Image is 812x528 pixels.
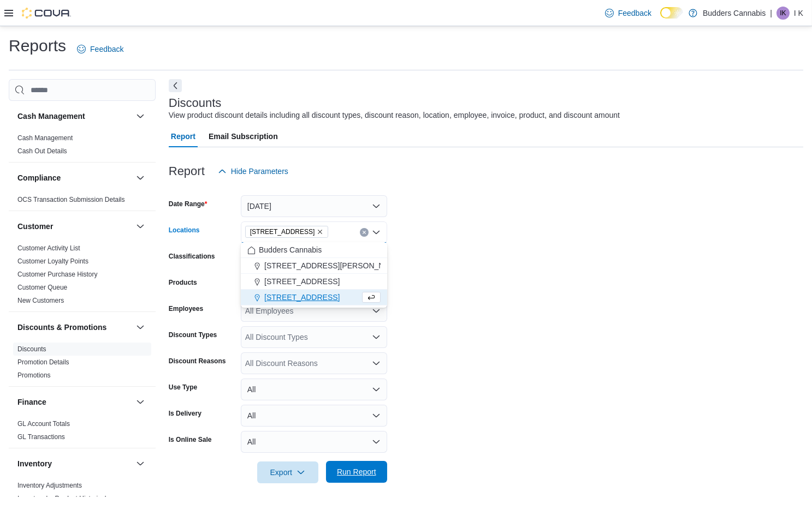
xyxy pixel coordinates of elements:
button: Close list of options [372,228,381,237]
button: [DATE] [241,195,387,217]
span: Feedback [618,8,651,19]
div: Finance [9,417,156,448]
button: Inventory [134,457,147,470]
a: Cash Out Details [17,147,67,155]
button: Remove 3466 Dundas St. W Unit 1 from selection in this group [317,229,323,235]
button: Discounts & Promotions [17,322,132,333]
a: Inventory by Product Historical [17,495,106,502]
div: Discounts & Promotions [9,343,156,386]
button: Customer [17,221,132,232]
label: Date Range [169,200,208,208]
button: [STREET_ADDRESS] [241,274,387,290]
span: Feedback [90,44,123,55]
p: | [770,7,772,20]
button: Cash Management [134,110,147,123]
span: [STREET_ADDRESS][PERSON_NAME] [264,260,403,271]
h3: Compliance [17,172,61,183]
a: New Customers [17,297,64,304]
div: Compliance [9,193,156,211]
span: [STREET_ADDRESS] [264,276,340,287]
button: Export [257,461,318,483]
a: GL Account Totals [17,420,70,428]
label: Discount Reasons [169,357,226,365]
label: Is Delivery [169,409,201,418]
div: I K [777,7,790,20]
span: Hide Parameters [231,166,288,177]
span: 3466 Dundas St. W Unit 1 [245,226,329,238]
button: Compliance [17,172,132,183]
span: IK [780,7,786,20]
p: I K [794,7,803,20]
a: Discounts [17,345,46,353]
label: Locations [169,226,200,235]
label: Employees [169,304,203,313]
button: Open list of options [372,333,381,341]
input: Dark Mode [660,7,683,19]
span: Report [171,125,195,147]
label: Products [169,278,197,287]
span: Export [264,461,312,483]
div: Customer [9,242,156,311]
button: All [241,379,387,400]
h3: Discounts [169,97,222,110]
button: All [241,405,387,427]
span: Dark Mode [660,19,661,19]
h3: Report [169,165,205,178]
a: OCS Transaction Submission Details [17,196,125,203]
span: [STREET_ADDRESS] [250,226,315,237]
label: Discount Types [169,331,217,339]
div: Choose from the following options [241,242,387,305]
button: Customer [134,220,147,233]
a: Customer Activity List [17,244,80,252]
button: Compliance [134,171,147,184]
button: Clear input [360,228,369,237]
span: Budders Cannabis [259,244,322,255]
a: Promotion Details [17,358,69,366]
button: Open list of options [372,307,381,315]
h3: Cash Management [17,111,85,122]
div: View product discount details including all discount types, discount reason, location, employee, ... [169,110,620,121]
a: Cash Management [17,134,73,142]
button: Cash Management [17,111,132,122]
button: All [241,431,387,453]
h3: Inventory [17,458,52,469]
button: [STREET_ADDRESS][PERSON_NAME] [241,258,387,274]
button: Hide Parameters [214,160,293,182]
a: Feedback [601,2,656,24]
div: Cash Management [9,131,156,162]
h1: Reports [9,35,66,57]
h3: Finance [17,397,46,407]
button: Discounts & Promotions [134,321,147,334]
a: GL Transactions [17,433,65,441]
a: Customer Purchase History [17,271,98,278]
a: Promotions [17,371,51,379]
button: [STREET_ADDRESS] [241,290,387,305]
a: Customer Loyalty Points [17,257,88,265]
span: Email Subscription [209,125,278,147]
button: Inventory [17,458,132,469]
img: Cova [22,8,71,19]
h3: Customer [17,221,53,232]
span: Run Report [337,466,376,477]
button: Finance [134,395,147,409]
button: Open list of options [372,359,381,368]
button: Next [169,79,182,92]
span: [STREET_ADDRESS] [264,292,340,303]
label: Classifications [169,252,215,261]
a: Customer Queue [17,284,67,291]
button: Budders Cannabis [241,242,387,258]
h3: Discounts & Promotions [17,322,106,333]
button: Finance [17,397,132,407]
a: Feedback [73,38,128,60]
label: Use Type [169,383,197,392]
label: Is Online Sale [169,435,212,444]
a: Inventory Adjustments [17,482,82,489]
button: Run Report [326,461,387,483]
p: Budders Cannabis [703,7,766,20]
